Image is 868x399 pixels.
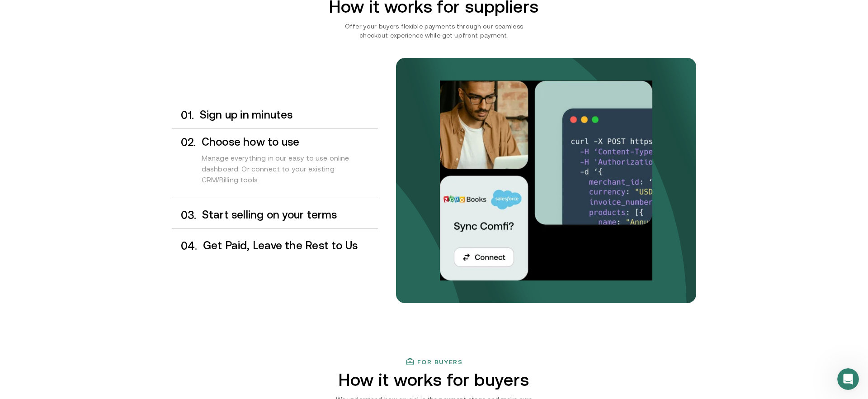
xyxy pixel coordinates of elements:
[331,22,537,40] p: Offer your buyers flexible payments through our seamless checkout experience while get upfront pa...
[172,109,194,121] div: 0 1 .
[202,209,378,221] h3: Start selling on your terms
[202,148,378,194] div: Manage everything in our easy to use online dashboard. Or connect to your existing CRM/Billing to...
[172,209,197,221] div: 0 3 .
[202,136,378,148] h3: Choose how to use
[203,240,378,252] h3: Get Paid, Leave the Rest to Us
[406,357,415,366] img: finance
[396,58,696,303] img: bg
[837,368,859,390] iframe: Intercom live chat
[172,240,198,252] div: 0 4 .
[417,358,463,366] h3: For buyers
[172,136,196,194] div: 0 2 .
[440,81,652,280] img: Your payments collected on time.
[200,109,378,121] h3: Sign up in minutes
[302,370,566,389] h2: How it works for buyers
